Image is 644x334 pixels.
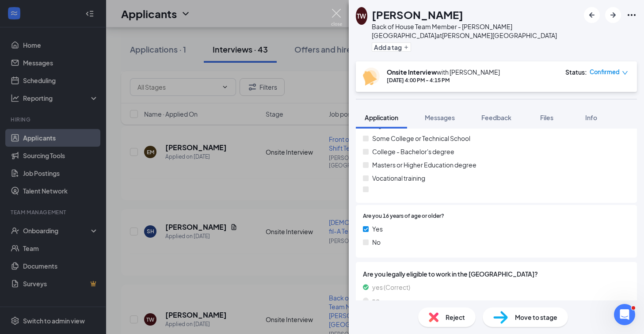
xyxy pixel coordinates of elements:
[585,114,597,121] span: Info
[372,147,454,156] span: College - Bachelor's degree
[587,10,597,20] svg: ArrowLeftNew
[622,70,628,76] span: down
[372,22,579,40] div: Back of House Team Member - [PERSON_NAME][GEOGRAPHIC_DATA] at [PERSON_NAME][GEOGRAPHIC_DATA]
[387,76,500,84] div: [DATE] 4:00 PM - 4:15 PM
[446,312,465,322] span: Reject
[584,7,600,23] button: ArrowLeftNew
[515,312,557,322] span: Move to stage
[363,212,444,220] span: Are you 16 years of age or older?
[372,7,463,22] h1: [PERSON_NAME]
[372,133,470,143] span: Some College or Technical School
[614,304,635,325] iframe: Intercom live chat
[425,114,455,121] span: Messages
[372,224,383,234] span: Yes
[626,10,637,20] svg: Ellipses
[372,42,411,52] button: PlusAdd a tag
[387,68,437,76] b: Onsite Interview
[357,11,366,20] div: TW
[387,68,500,76] div: with [PERSON_NAME]
[372,237,381,247] span: No
[372,296,380,305] span: no
[372,160,476,170] span: Masters or Higher Education degree
[540,114,553,121] span: Files
[363,269,630,279] span: Are you legally eligible to work in the [GEOGRAPHIC_DATA]?
[372,173,425,183] span: Vocational training
[481,114,511,121] span: Feedback
[605,7,621,23] button: ArrowRight
[404,45,409,50] svg: Plus
[608,10,618,20] svg: ArrowRight
[590,68,620,76] span: Confirmed
[565,68,587,76] div: Status :
[372,282,410,292] span: yes (Correct)
[365,114,398,121] span: Application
